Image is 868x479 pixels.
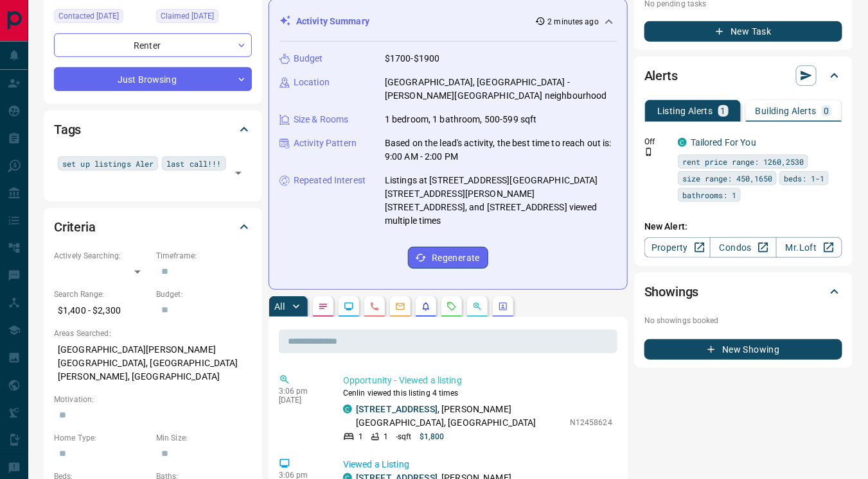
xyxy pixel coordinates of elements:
div: Renter [54,33,252,57]
p: $1,400 - $2,300 [54,300,150,321]
svg: Emails [395,301,405,312]
p: 3:06 pm [279,387,324,396]
div: Alerts [644,60,842,91]
p: Based on the lead's activity, the best time to reach out is: 9:00 AM - 2:00 PM [385,137,617,164]
p: 1 [721,106,726,115]
p: 1 bedroom, 1 bathroom, 500-599 sqft [385,113,537,126]
svg: Listing Alerts [421,301,431,312]
a: Tailored For You [691,137,756,147]
p: Opportunity - Viewed a listing [343,374,612,387]
p: Location [294,76,330,89]
span: last call!!! [166,157,221,170]
h2: Criteria [54,217,96,237]
button: Open [229,164,247,182]
div: Mon Oct 06 2025 [54,9,150,27]
svg: Notes [318,301,328,312]
div: Just Browsing [54,67,252,91]
a: [STREET_ADDRESS] [356,404,438,414]
button: New Task [644,21,842,42]
p: Areas Searched: [54,328,252,339]
div: Activity Summary2 minutes ago [279,10,617,33]
p: Listing Alerts [657,106,713,115]
div: Criteria [54,212,252,242]
p: Budget [294,52,323,65]
button: Regenerate [408,247,488,269]
h2: Showings [644,282,699,302]
span: size range: 450,1650 [682,172,772,185]
p: Building Alerts [756,106,817,115]
svg: Agent Actions [498,301,508,312]
p: [GEOGRAPHIC_DATA], [GEOGRAPHIC_DATA] - [PERSON_NAME][GEOGRAPHIC_DATA] neighbourhood [385,76,617,103]
p: New Alert: [644,220,842,233]
p: Budget: [156,289,252,300]
a: Property [644,237,711,258]
p: Search Range: [54,289,150,300]
p: - sqft [396,431,412,442]
span: rent price range: 1260,2530 [682,155,804,168]
p: Listings at [STREET_ADDRESS][GEOGRAPHIC_DATA][STREET_ADDRESS][PERSON_NAME][STREET_ADDRESS], and [... [385,174,617,228]
p: Home Type: [54,432,150,444]
svg: Push Notification Only [644,147,653,156]
p: Min Size: [156,432,252,444]
button: New Showing [644,339,842,360]
span: Contacted [DATE] [58,10,119,22]
span: Claimed [DATE] [161,10,214,22]
p: Actively Searching: [54,250,150,262]
p: 1 [359,431,363,442]
p: 0 [824,106,829,115]
p: Size & Rooms [294,113,349,126]
svg: Opportunities [472,301,483,312]
div: Tags [54,114,252,145]
p: Off [644,136,670,147]
a: Mr.Loft [776,237,842,258]
h2: Tags [54,119,81,140]
div: condos.ca [343,405,352,414]
p: [DATE] [279,396,324,405]
svg: Requests [447,301,457,312]
p: Motivation: [54,394,252,405]
p: Cenlin viewed this listing 4 times [343,387,612,399]
p: [GEOGRAPHIC_DATA][PERSON_NAME][GEOGRAPHIC_DATA], [GEOGRAPHIC_DATA][PERSON_NAME], [GEOGRAPHIC_DATA] [54,339,252,387]
div: Showings [644,276,842,307]
p: Repeated Interest [294,174,366,187]
p: All [274,302,285,311]
span: set up listings Aler [62,157,154,170]
p: Activity Summary [296,15,369,28]
svg: Calls [369,301,380,312]
p: 1 [384,431,388,442]
h2: Alerts [644,65,678,86]
div: condos.ca [678,138,687,147]
p: , [PERSON_NAME][GEOGRAPHIC_DATA], [GEOGRAPHIC_DATA] [356,403,563,430]
p: No showings booked [644,315,842,326]
p: $1700-$1900 [385,52,439,65]
span: bathrooms: 1 [682,189,736,201]
p: Activity Pattern [294,137,357,150]
a: Condos [710,237,776,258]
svg: Lead Browsing Activity [344,301,354,312]
p: N12458624 [570,417,612,428]
div: Mon Jun 02 2025 [156,9,252,27]
p: Timeframe: [156,250,252,262]
p: Viewed a Listing [343,458,612,471]
p: $1,800 [420,431,445,442]
p: 2 minutes ago [548,16,599,28]
span: beds: 1-1 [784,172,824,185]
